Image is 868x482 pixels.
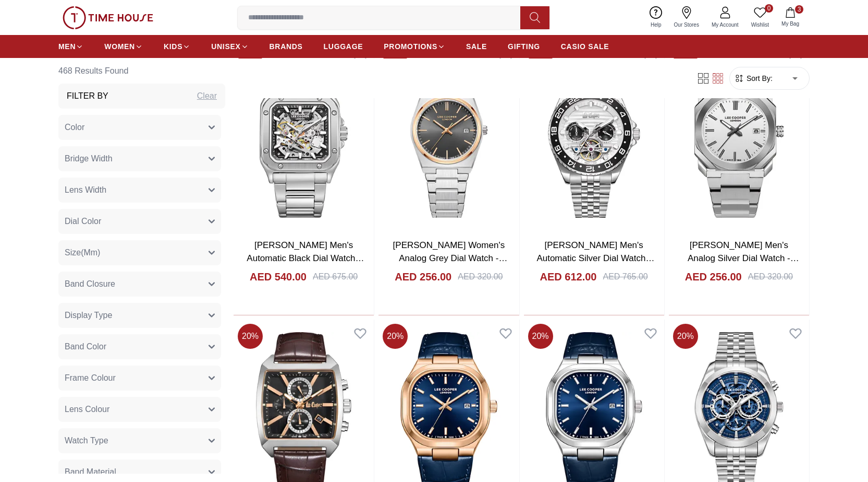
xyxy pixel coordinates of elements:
[747,21,773,29] span: Wishlist
[673,324,698,349] span: 20 %
[508,41,540,52] span: GIFTING
[58,303,221,328] button: Display Type
[324,41,363,52] span: LUGGAGE
[383,324,408,349] span: 20 %
[58,209,221,234] button: Dial Color
[65,278,115,290] span: Band Closure
[58,366,221,391] button: Frame Colour
[744,73,773,84] span: Sort By:
[58,428,221,453] button: Watch Type
[378,46,519,230] img: Lee Cooper Women's Analog Grey Dial Watch - LC08195.560
[65,121,84,134] span: Color
[466,41,487,52] span: SALE
[63,6,153,29] img: ...
[58,240,221,265] button: Size(Mm)
[795,5,803,14] span: 3
[65,403,109,416] span: Lens Colour
[528,324,553,349] span: 20 %
[65,340,106,353] span: Band Color
[670,21,703,29] span: Our Stores
[65,184,106,196] span: Lens Width
[164,37,190,56] a: KIDS
[234,46,374,230] img: Lee Cooper Men's Automatic Black Dial Watch - LC08198.350
[65,372,116,384] span: Frame Colour
[104,37,143,56] a: WOMEN
[58,41,76,52] span: MEN
[393,240,508,277] a: [PERSON_NAME] Women's Analog Grey Dial Watch - LC08195.560
[707,21,743,29] span: My Account
[270,37,303,56] a: BRANDS
[58,272,221,297] button: Band Closure
[324,37,363,56] a: LUGGAGE
[58,146,221,171] button: Bridge Width
[395,269,451,284] h4: AED 256.00
[765,4,773,13] span: 0
[644,4,668,31] a: Help
[58,115,221,140] button: Color
[466,37,487,56] a: SALE
[384,37,445,56] a: PROMOTIONS
[603,271,647,283] div: AED 765.00
[508,37,540,56] a: GIFTING
[247,240,364,277] a: [PERSON_NAME] Men's Automatic Black Dial Watch - LC08198.350
[270,41,303,52] span: BRANDS
[58,58,225,84] h6: 468 Results Found
[211,41,240,52] span: UNISEX
[669,46,809,230] img: Lee Cooper Men's Analog Silver Dial Watch - LC08185.330
[65,152,113,165] span: Bridge Width
[211,37,248,56] a: UNISEX
[536,240,654,277] a: [PERSON_NAME] Men's Automatic Silver Dial Watch - LC08192.330
[734,73,773,84] button: Sort By:
[748,271,793,283] div: AED 320.00
[104,41,135,52] span: WOMEN
[58,397,221,422] button: Lens Colour
[458,271,503,283] div: AED 320.00
[65,466,116,478] span: Band Material
[238,324,263,349] span: 20 %
[540,269,597,284] h4: AED 612.00
[688,240,799,277] a: [PERSON_NAME] Men's Analog Silver Dial Watch - LC08185.330
[313,271,358,283] div: AED 675.00
[197,90,217,102] div: Clear
[745,4,775,31] a: 0Wishlist
[775,5,805,30] button: 3My Bag
[58,178,221,203] button: Lens Width
[65,309,112,322] span: Display Type
[58,37,83,56] a: MEN
[561,41,609,52] span: CASIO SALE
[524,46,664,230] img: Lee Cooper Men's Automatic Silver Dial Watch - LC08192.330
[65,434,108,447] span: Watch Type
[685,269,742,284] h4: AED 256.00
[58,334,221,359] button: Band Color
[65,246,100,259] span: Size(Mm)
[384,41,437,52] span: PROMOTIONS
[250,269,307,284] h4: AED 540.00
[164,41,182,52] span: KIDS
[561,37,609,56] a: CASIO SALE
[668,4,705,31] a: Our Stores
[646,21,666,29] span: Help
[67,90,108,102] h3: Filter By
[65,215,101,228] span: Dial Color
[777,20,803,28] span: My Bag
